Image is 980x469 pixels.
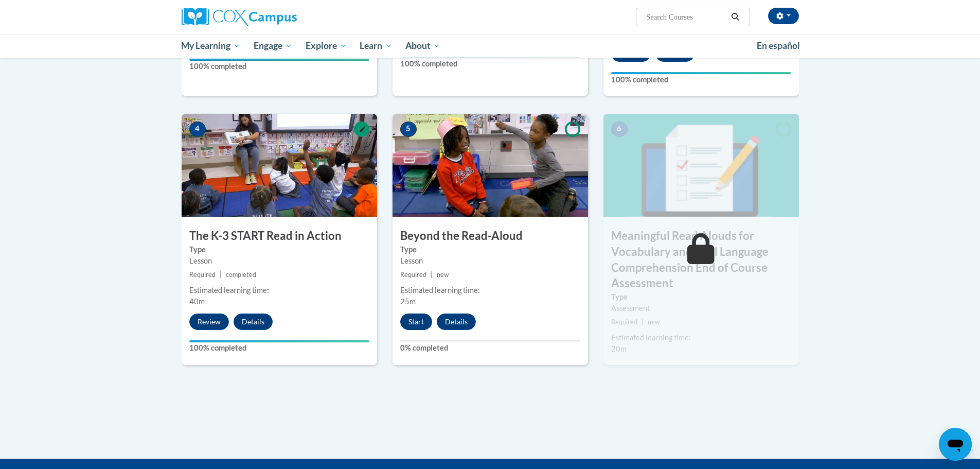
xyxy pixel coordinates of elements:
a: Engage [247,34,299,58]
span: 40m [189,297,205,306]
button: Details [234,314,273,330]
span: 20m [611,344,627,353]
span: completed [226,271,256,279]
span: | [642,318,644,326]
h3: Meaningful Read Alouds for Vocabulary and Oral Language Comprehension End of Course Assessment [603,228,799,291]
a: En español [750,35,807,57]
span: new [648,318,660,326]
a: Cox Campus [182,8,377,26]
span: My Learning [181,40,240,52]
button: Account Settings [768,8,799,24]
img: Course Image [603,114,799,217]
span: new [437,271,449,279]
div: Main menu [166,34,814,58]
img: Course Image [182,114,377,217]
button: Search [727,11,743,23]
span: 5 [400,121,417,137]
div: Lesson [400,255,580,267]
span: 25m [400,297,416,306]
a: About [399,34,447,58]
span: About [405,40,440,52]
img: Course Image [393,114,588,217]
div: Estimated learning time: [189,285,369,296]
div: Lesson [189,255,369,267]
span: Required [611,318,637,326]
a: My Learning [175,34,247,58]
span: Engage [254,40,292,52]
h3: Beyond the Read-Aloud [393,228,588,244]
div: Estimated learning time: [611,332,791,343]
span: 4 [189,121,206,137]
input: Search Courses [645,11,727,23]
div: Estimated learning time: [400,285,580,296]
span: | [431,271,433,279]
span: Explore [306,40,347,52]
button: Start [400,314,432,330]
label: 100% completed [189,61,369,72]
div: Your progress [189,340,369,342]
button: Details [437,314,476,330]
label: 100% completed [400,58,580,70]
div: Your progress [189,59,369,61]
label: 100% completed [189,342,369,354]
img: Cox Campus [182,8,297,26]
button: Review [189,314,229,330]
iframe: Button to launch messaging window [939,428,972,461]
label: Type [400,244,580,255]
span: Learn [360,40,392,52]
label: 100% completed [611,74,791,85]
h3: The K-3 START Read in Action [182,228,377,244]
label: Type [189,244,369,255]
label: Type [611,291,791,303]
span: 6 [611,121,628,137]
span: En español [757,40,800,51]
span: Required [189,271,216,279]
div: Your progress [611,72,791,74]
span: Required [400,271,426,279]
a: Explore [299,34,353,58]
span: | [220,271,222,279]
div: Assessment [611,303,791,314]
label: 0% completed [400,342,580,354]
a: Learn [353,34,399,58]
